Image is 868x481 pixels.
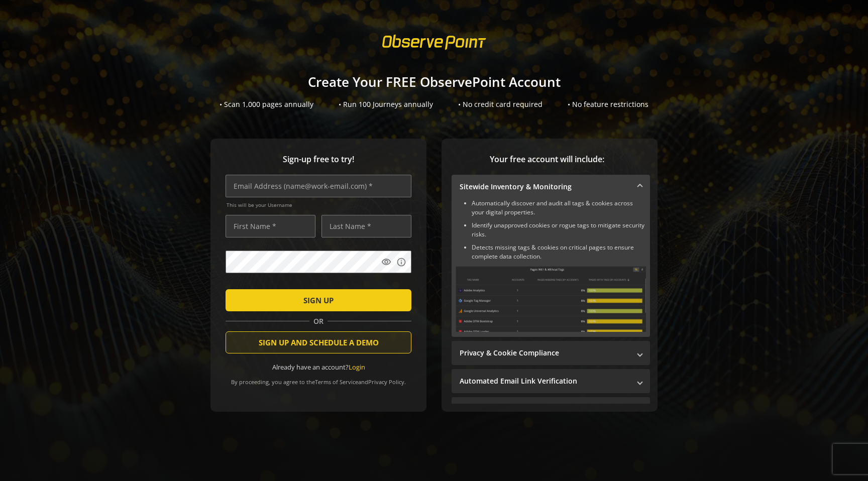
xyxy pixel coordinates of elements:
button: SIGN UP AND SCHEDULE A DEMO [226,331,411,353]
div: Sitewide Inventory & Monitoring [452,199,650,337]
img: Sitewide Inventory & Monitoring [456,266,646,332]
input: Last Name * [321,215,411,237]
span: OR [309,316,328,326]
a: Terms of Service [315,378,358,386]
span: SIGN UP [303,291,334,309]
mat-icon: info [396,257,406,267]
mat-expansion-panel-header: Privacy & Cookie Compliance [452,341,650,365]
a: Login [349,363,365,372]
div: Already have an account? [226,363,411,372]
mat-panel-title: Automated Email Link Verification [460,376,630,386]
mat-expansion-panel-header: Automated Email Link Verification [452,369,650,393]
li: Detects missing tags & cookies on critical pages to ensure complete data collection. [472,243,646,261]
li: Identify unapproved cookies or rogue tags to mitigate security risks. [472,221,646,239]
mat-icon: visibility [381,257,391,267]
div: • No feature restrictions [568,99,648,109]
div: • Run 100 Journeys annually [339,99,433,109]
div: • No credit card required [458,99,542,109]
input: Email Address (name@work-email.com) * [226,175,411,197]
li: Automatically discover and audit all tags & cookies across your digital properties. [472,199,646,217]
mat-expansion-panel-header: Performance Monitoring with Web Vitals [452,397,650,421]
mat-expansion-panel-header: Sitewide Inventory & Monitoring [452,175,650,199]
span: SIGN UP AND SCHEDULE A DEMO [259,333,379,351]
a: Privacy Policy [368,378,404,386]
span: This will be your Username [227,201,411,208]
div: By proceeding, you agree to the and . [226,372,411,386]
mat-panel-title: Sitewide Inventory & Monitoring [460,182,630,192]
input: First Name * [226,215,315,237]
button: SIGN UP [226,289,411,311]
div: • Scan 1,000 pages annually [220,99,313,109]
mat-panel-title: Privacy & Cookie Compliance [460,348,630,358]
span: Sign-up free to try! [226,154,411,165]
span: Your free account will include: [452,154,642,165]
